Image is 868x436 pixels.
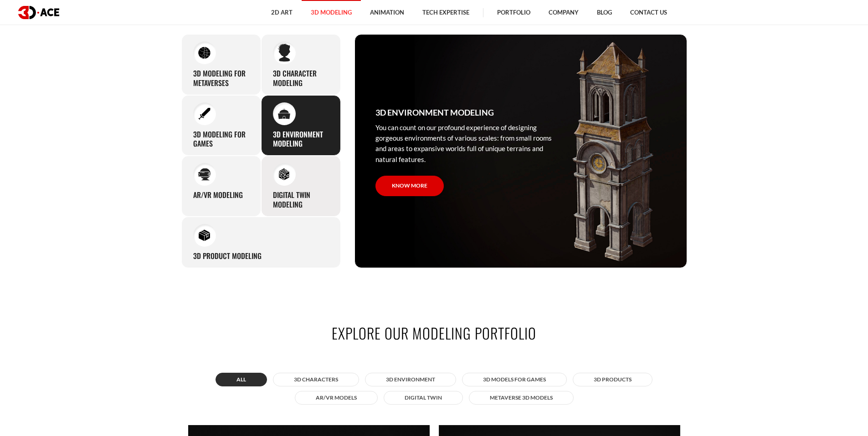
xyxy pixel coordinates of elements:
[384,391,463,405] button: Digital twin
[193,251,262,261] h3: 3D Product Modeling
[198,46,211,59] img: 3D Modeling for Metaverses
[18,6,59,19] img: logo dark
[216,373,267,386] button: All
[193,190,243,200] h3: AR/VR modeling
[278,168,290,181] img: Digital Twin modeling
[273,190,329,209] h3: Digital Twin modeling
[278,108,290,119] img: 3D environment modeling
[375,106,494,119] h3: 3D environment modeling
[273,69,329,88] h3: 3D character modeling
[198,168,211,181] img: AR/VR modeling
[295,391,378,405] button: AR/VR Models
[365,373,456,386] button: 3D Environment
[462,373,567,386] button: 3D Models for Games
[273,373,359,386] button: 3D Characters
[273,130,329,149] h3: 3D environment modeling
[278,44,290,62] img: 3D character modeling
[198,107,211,120] img: 3D modeling for games
[469,391,574,405] button: Metaverse 3D Models
[193,130,249,149] h3: 3D modeling for games
[193,69,249,88] h3: 3D Modeling for Metaverses
[573,373,652,386] button: 3D Products
[181,323,687,343] h2: Explore our modeling portfolio
[375,176,444,196] a: Know more
[198,229,211,241] img: 3D Product Modeling
[375,122,562,165] p: You can count on our profound experience of designing gorgeous environments of various scales: fr...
